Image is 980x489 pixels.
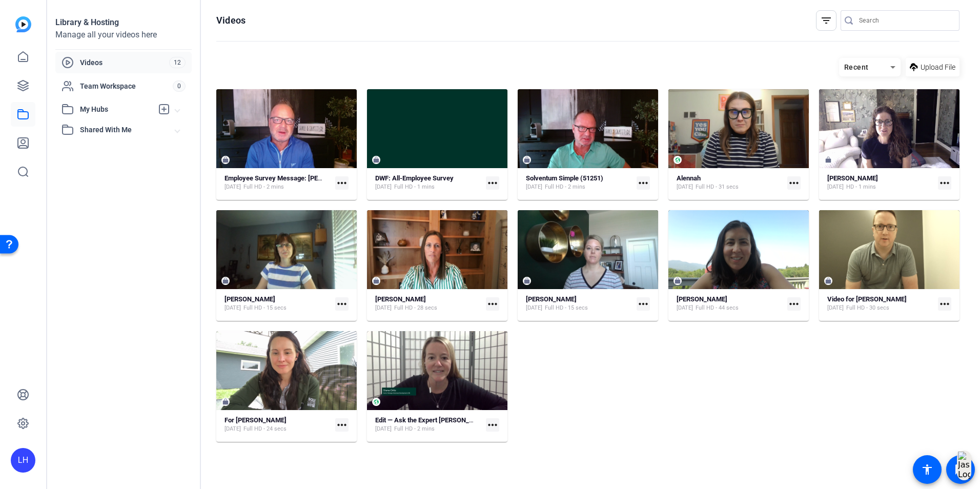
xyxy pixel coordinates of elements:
[11,448,35,473] div: LH
[224,416,287,424] strong: For [PERSON_NAME]
[526,174,632,191] a: Solventum Simple (51251)[DATE]Full HD - 2 mins
[55,99,192,119] mat-expansion-panel-header: My Hubs
[216,14,246,27] h1: Videos
[677,174,701,182] strong: Alennah
[375,416,489,424] strong: Edit — Ask the Expert [PERSON_NAME]
[545,183,585,191] span: Full HD - 2 mins
[526,174,603,182] strong: Solventum Simple (51251)
[375,295,482,312] a: [PERSON_NAME][DATE]Full HD - 28 secs
[169,57,186,68] span: 12
[375,174,454,182] strong: DWF: All-Employee Survey
[696,183,739,191] span: Full HD - 31 secs
[637,297,650,311] mat-icon: more_horiz
[55,29,192,41] div: Manage all your videos here
[55,16,192,29] div: Library & Hosting
[486,418,499,432] mat-icon: more_horiz
[394,183,435,191] span: Full HD - 1 mins
[243,425,287,433] span: Full HD - 24 secs
[224,295,275,303] strong: [PERSON_NAME]
[846,183,876,191] span: HD - 1 mins
[844,63,869,71] span: Recent
[55,119,192,140] mat-expansion-panel-header: Shared With Me
[224,174,359,182] strong: Employee Survey Message: [PERSON_NAME]
[677,295,727,303] strong: [PERSON_NAME]
[677,304,693,312] span: [DATE]
[526,304,542,312] span: [DATE]
[335,176,349,190] mat-icon: more_horiz
[787,176,801,190] mat-icon: more_horiz
[526,295,632,312] a: [PERSON_NAME][DATE]Full HD - 15 secs
[375,425,392,433] span: [DATE]
[696,304,739,312] span: Full HD - 44 secs
[677,183,693,191] span: [DATE]
[787,297,801,311] mat-icon: more_horiz
[243,304,287,312] span: Full HD - 15 secs
[906,58,959,76] button: Upload File
[375,416,482,433] a: Edit — Ask the Expert [PERSON_NAME][DATE]Full HD - 2 mins
[954,463,967,476] mat-icon: message
[526,183,542,191] span: [DATE]
[827,183,844,191] span: [DATE]
[243,183,284,191] span: Full HD - 2 mins
[637,176,650,190] mat-icon: more_horiz
[938,297,951,311] mat-icon: more_horiz
[827,174,934,191] a: [PERSON_NAME][DATE]HD - 1 mins
[677,174,783,191] a: Alennah[DATE]Full HD - 31 secs
[526,295,577,303] strong: [PERSON_NAME]
[846,304,889,312] span: Full HD - 30 secs
[224,295,331,312] a: [PERSON_NAME][DATE]Full HD - 15 secs
[394,304,437,312] span: Full HD - 28 secs
[224,304,241,312] span: [DATE]
[375,304,392,312] span: [DATE]
[80,125,175,135] span: Shared With Me
[224,416,331,433] a: For [PERSON_NAME][DATE]Full HD - 24 secs
[677,295,783,312] a: [PERSON_NAME][DATE]Full HD - 44 secs
[224,174,331,191] a: Employee Survey Message: [PERSON_NAME][DATE]Full HD - 2 mins
[921,463,933,476] mat-icon: accessibility
[486,297,499,311] mat-icon: more_horiz
[827,174,878,182] strong: [PERSON_NAME]
[80,57,169,68] span: Videos
[375,174,482,191] a: DWF: All-Employee Survey[DATE]Full HD - 1 mins
[173,80,186,92] span: 0
[80,81,173,91] span: Team Workspace
[15,16,31,32] img: blue-gradient.svg
[80,104,153,115] span: My Hubs
[827,295,934,312] a: Video for [PERSON_NAME][DATE]Full HD - 30 secs
[827,304,844,312] span: [DATE]
[545,304,588,312] span: Full HD - 15 secs
[224,183,241,191] span: [DATE]
[375,183,392,191] span: [DATE]
[921,62,955,73] span: Upload File
[859,14,951,27] input: Search
[335,418,349,432] mat-icon: more_horiz
[224,425,241,433] span: [DATE]
[938,176,951,190] mat-icon: more_horiz
[335,297,349,311] mat-icon: more_horiz
[394,425,435,433] span: Full HD - 2 mins
[375,295,426,303] strong: [PERSON_NAME]
[486,176,499,190] mat-icon: more_horiz
[827,295,907,303] strong: Video for [PERSON_NAME]
[820,14,832,27] mat-icon: filter_list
